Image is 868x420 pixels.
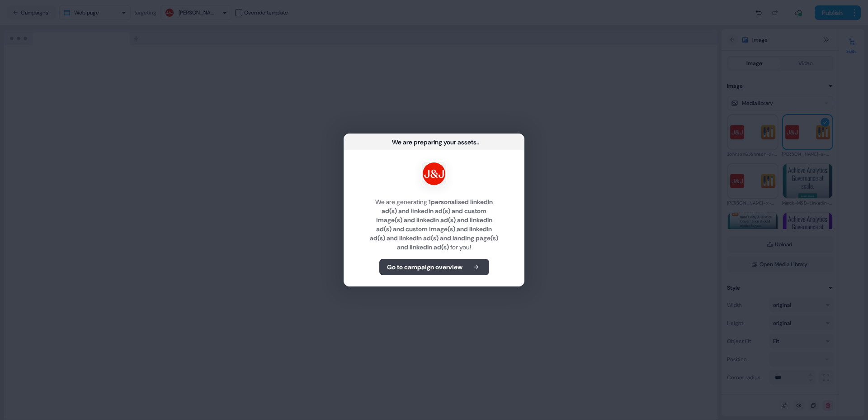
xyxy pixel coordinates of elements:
[355,197,513,252] div: We are generating for you!
[476,138,480,147] div: ...
[370,198,498,251] b: 1 personalised linkedIn ad(s) and linkedIn ad(s) and custom image(s) and linkedIn ad(s) and linke...
[379,259,489,275] button: Go to campaign overview
[392,138,476,147] div: We are preparing your assets
[387,262,462,272] b: Go to campaign overview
